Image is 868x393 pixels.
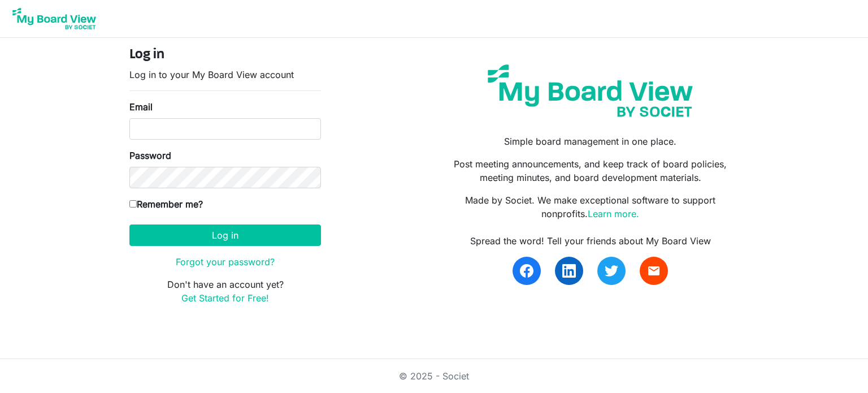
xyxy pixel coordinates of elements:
[442,135,739,148] p: Simple board management in one place.
[129,197,203,211] label: Remember me?
[647,264,661,278] span: email
[442,234,739,248] div: Spread the word! Tell your friends about My Board View
[562,264,576,278] img: linkedin.svg
[399,370,469,382] a: © 2025 - Societ
[442,193,739,221] p: Made by Societ. We make exceptional software to support nonprofits.
[640,257,668,285] a: email
[129,100,153,114] label: Email
[9,5,99,33] img: My Board View Logo
[129,149,171,162] label: Password
[520,264,533,278] img: facebook.svg
[181,292,269,304] a: Get Started for Free!
[129,200,137,208] input: Remember me?
[442,157,739,184] p: Post meeting announcements, and keep track of board policies, meeting minutes, and board developm...
[479,56,701,126] img: my-board-view-societ.svg
[176,256,275,267] a: Forgot your password?
[129,47,321,63] h4: Log in
[129,278,321,305] p: Don't have an account yet?
[588,208,639,219] a: Learn more.
[129,224,321,246] button: Log in
[129,68,321,81] p: Log in to your My Board View account
[605,264,618,278] img: twitter.svg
